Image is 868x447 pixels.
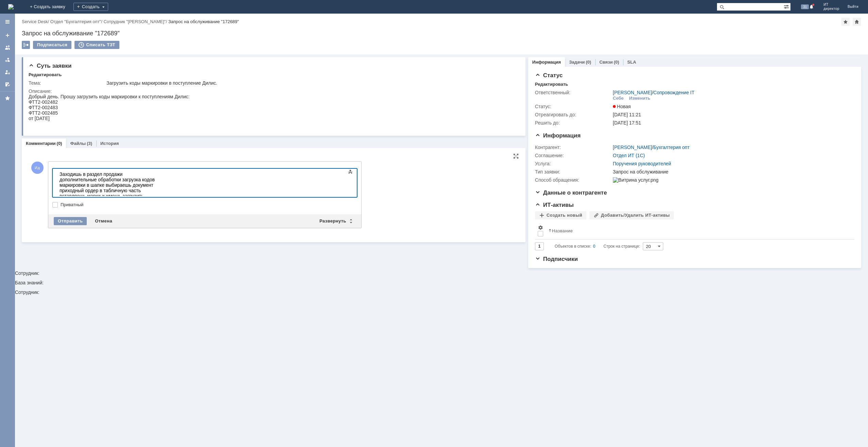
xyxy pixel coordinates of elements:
[599,60,613,65] a: Связи
[22,19,50,24] div: /
[3,3,99,63] div: Заходишь в раздел продажи дополнительные обработки загрузка кодов маркировки в шапке выбираешь до...
[2,79,13,90] a: Мои согласования
[593,242,596,250] div: 0
[168,19,239,24] div: Запрос на обслуживание "172689"
[346,168,354,176] span: Показать панель инструментов
[103,19,168,24] div: /
[535,153,612,158] div: Соглашение:
[555,244,591,249] span: Объектов в списке:
[22,30,861,37] div: Запрос на обслуживание "172689"
[513,153,519,159] div: На всю страницу
[535,104,612,109] div: Статус:
[2,54,13,65] a: Заявки в моей ответственности
[535,132,581,139] span: Информация
[535,82,568,87] div: Редактировать
[100,141,119,146] a: История
[613,145,652,150] a: [PERSON_NAME]
[535,256,578,262] span: Подписчики
[535,120,612,126] div: Решить до:
[532,60,561,65] a: Информация
[552,228,573,233] div: Название
[841,18,850,26] div: Добавить в избранное
[613,161,671,166] a: Поручения руководителей
[629,96,651,101] div: Изменить
[22,41,30,49] div: Работа с массовостью
[8,4,14,10] img: logo
[653,145,690,150] a: Бухгалтерия опт
[569,60,585,65] a: Задачи
[613,96,624,101] div: Себе
[26,141,56,146] a: Комментарии
[535,145,612,150] div: Контрагент:
[784,3,790,10] span: Расширенный поиск
[613,104,631,109] span: Новая
[15,280,868,285] div: База знаний:
[535,90,612,95] div: Ответственный:
[586,60,591,65] div: (0)
[535,169,612,175] div: Тип заявки:
[8,4,14,10] a: Перейти на домашнюю страницу
[535,189,607,196] span: Данные о контрагенте
[535,177,612,183] div: Способ обращения:
[22,19,48,24] a: Service Desk
[613,153,645,158] a: Отдел ИТ (1С)
[50,19,101,24] a: Отдел "Бухгалтерия опт"
[823,7,839,11] span: директор
[2,42,13,53] a: Заявки на командах
[853,18,861,26] div: Сделать домашней страницей
[50,19,104,24] div: /
[15,54,868,276] div: Сотрудник:
[15,290,868,295] div: Сотрудник:
[87,141,92,146] div: (3)
[57,141,62,146] div: (0)
[103,19,166,24] a: Сотрудник "[PERSON_NAME]"
[613,145,690,150] div: /
[535,112,612,117] div: Отреагировать до:
[29,72,62,78] div: Редактировать
[29,63,71,69] span: Суть заявки
[538,225,543,230] span: Настройки
[823,3,839,7] span: ИТ
[73,3,108,11] div: Создать
[555,242,640,250] i: Строк на странице:
[613,90,695,95] div: /
[29,80,105,86] div: Тема:
[29,88,515,94] div: Описание:
[61,202,356,208] label: Приватный
[70,141,86,146] a: Файлы
[535,161,612,166] div: Услуга:
[627,60,636,65] a: SLA
[546,222,849,239] th: Название
[2,67,13,78] a: Мои заявки
[653,90,695,95] a: Сопровождение IT
[613,169,850,175] div: Запрос на обслуживание
[613,90,652,95] a: [PERSON_NAME]
[31,162,44,174] span: Ид
[535,202,574,208] span: ИТ-активы
[614,60,619,65] div: (0)
[613,120,641,126] span: [DATE] 17:51
[613,112,641,117] span: [DATE] 11:21
[613,177,658,183] img: Витрина услуг.png
[535,72,563,79] span: Статус
[2,30,13,41] a: Создать заявку
[106,80,514,86] div: Загрузить коды маркировки в поступление Дилис.
[801,4,809,9] span: 31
